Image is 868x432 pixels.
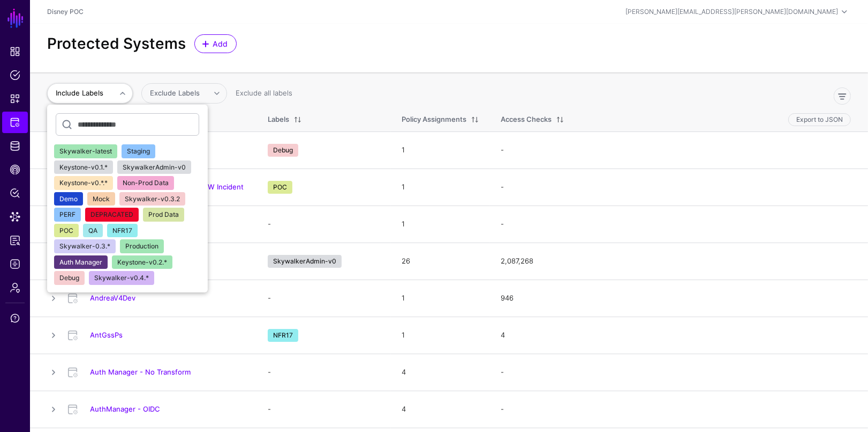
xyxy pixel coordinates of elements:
button: Skywalker-latest [54,144,117,158]
td: 1 [391,280,490,317]
span: Policy Lens [10,188,20,199]
td: 1 [391,131,490,169]
div: - [501,219,851,230]
div: Policy Assignments [402,114,466,125]
button: Export to JSON [788,113,851,126]
span: SkywalkerAdmin-v0 [268,255,342,268]
span: Keystone-v0.2.* [117,258,167,266]
td: - [257,354,391,391]
td: 26 [391,243,490,280]
span: Policies [10,70,20,80]
a: Dashboard [2,41,28,62]
span: Mock [93,195,110,203]
a: Admin [2,277,28,298]
a: AntGssPs [90,331,123,339]
td: - [257,391,391,428]
button: Skywalker-0.3.* [54,239,116,253]
a: Reports [2,230,28,251]
button: QA [83,224,103,238]
span: Skywalker-latest [59,147,112,155]
span: Non-Prod Data [123,179,169,187]
span: Skywalker-v0.3.2 [125,195,180,203]
a: Exclude all labels [236,89,292,97]
td: 1 [391,206,490,243]
a: Policy Lens [2,182,28,204]
a: Add [194,34,237,53]
button: NFR17 [107,224,138,238]
td: - [257,206,391,243]
div: 4 [501,330,851,341]
span: SkywalkerAdmin-v0 [123,163,186,171]
span: Reports [10,235,20,246]
span: Protected Systems [10,117,20,128]
a: Policies [2,64,28,86]
div: - [501,367,851,378]
span: Logs [10,259,20,269]
button: Demo [54,192,83,206]
span: CAEP Hub [10,164,20,175]
span: Skywalker-0.3.* [59,242,110,250]
span: Exclude Labels [150,89,200,97]
a: Protected Systems [2,112,28,133]
span: Debug [59,274,79,282]
button: Non-Prod Data [117,176,174,190]
div: [PERSON_NAME][EMAIL_ADDRESS][PERSON_NAME][DOMAIN_NAME] [625,7,838,17]
button: PERF [54,208,81,222]
span: Include Labels [56,89,103,97]
span: Dashboard [10,46,20,57]
span: Debug [268,144,298,157]
td: 4 [391,391,490,428]
button: Staging [122,144,155,158]
span: Demo [59,195,78,203]
button: Keystone-v0.*.* [54,176,113,190]
span: Identity Data Fabric [10,141,20,151]
a: Data Lens [2,206,28,228]
a: Auth Manager - No Transform [90,368,191,376]
span: Production [125,242,158,250]
span: DEPRACATED [90,210,133,218]
button: POC [54,224,79,238]
a: Disney POC [47,8,84,16]
button: Production [120,239,164,253]
span: Add [212,38,229,49]
button: Mock [87,192,115,206]
button: SkywalkerAdmin-v0 [117,160,191,174]
span: Data Lens [10,211,20,222]
td: 4 [391,354,490,391]
td: 1 [391,169,490,206]
button: Debug [54,271,85,285]
span: Skywalker-v0.4.* [94,274,149,282]
span: Keystone-v0.*.* [59,179,108,187]
span: Support [10,313,20,324]
div: Labels [268,114,289,125]
a: SGNL [6,6,25,30]
button: Prod Data [143,208,184,222]
button: Skywalker-v0.4.* [89,271,154,285]
a: Snippets [2,88,28,109]
button: Skywalker-v0.3.2 [119,192,185,206]
button: Auth Manager [54,255,108,269]
a: AuthManager - OIDC [90,405,160,413]
td: - [257,280,391,317]
h2: Protected Systems [47,35,186,53]
button: Keystone-v0.2.* [112,255,172,269]
div: - [501,404,851,415]
div: - [501,145,851,156]
span: NFR17 [268,329,298,342]
div: - [501,182,851,193]
td: 1 [391,317,490,354]
div: 946 [501,293,851,304]
span: Staging [127,147,150,155]
a: Logs [2,253,28,275]
span: Keystone-v0.1.* [59,163,108,171]
a: Identity Data Fabric [2,135,28,157]
a: CAEP Hub [2,159,28,180]
span: Auth Manager [59,258,102,266]
span: POC [268,181,292,194]
div: 2,087,268 [501,256,851,267]
button: Keystone-v0.1.* [54,160,113,174]
span: PERF [59,210,76,218]
span: Admin [10,282,20,293]
a: AndreaV4Dev [90,294,135,302]
span: QA [88,226,97,235]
